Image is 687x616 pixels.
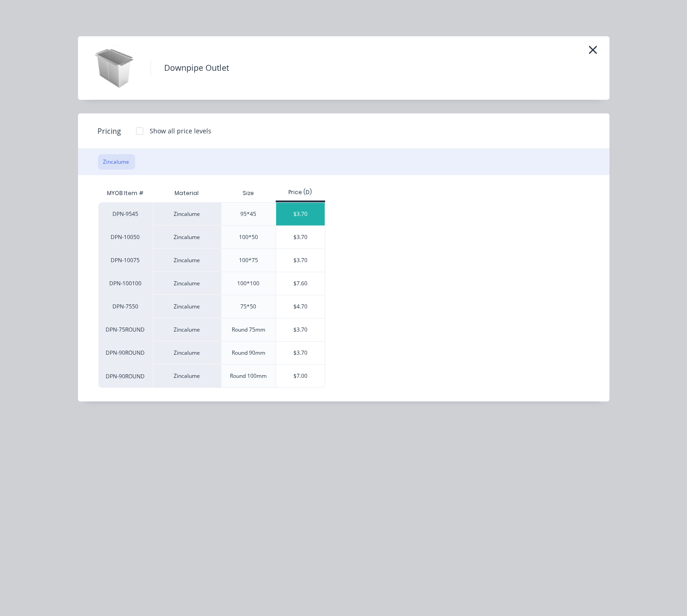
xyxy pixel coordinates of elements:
[276,249,325,272] div: $3.70
[92,45,137,91] img: Downpipe Outlet
[276,203,325,225] div: $3.70
[237,279,259,288] div: 100*100
[153,272,221,295] div: Zincalume
[230,372,267,380] div: Round 100mm
[153,249,221,272] div: Zincalume
[276,318,325,341] div: $3.70
[239,256,258,264] div: 100*75
[235,182,261,205] div: Size
[276,226,325,249] div: $3.70
[98,184,153,202] div: MYOB Item #
[239,233,258,241] div: 100*50
[153,202,221,225] div: Zincalume
[276,272,325,295] div: $7.60
[150,126,212,136] div: Show all price levels
[151,59,243,77] h4: Downpipe Outlet
[276,188,325,196] div: Price (D)
[98,154,135,170] button: Zincalume
[98,295,153,318] div: DPN-7550
[153,225,221,249] div: Zincalume
[98,364,153,388] div: DPN-90ROUND
[276,342,325,364] div: $3.70
[98,225,153,249] div: DPN-10050
[153,341,221,364] div: Zincalume
[240,303,256,311] div: 75*50
[240,210,256,218] div: 95*45
[98,341,153,364] div: DPN-90ROUND
[276,295,325,318] div: $4.70
[153,364,221,388] div: Zincalume
[98,126,122,137] span: Pricing
[153,318,221,341] div: Zincalume
[98,318,153,341] div: DPN-75ROUND
[98,202,153,225] div: DPN-9545
[98,272,153,295] div: DPN-100100
[153,295,221,318] div: Zincalume
[153,184,221,202] div: Material
[232,349,265,357] div: Round 90mm
[98,249,153,272] div: DPN-10075
[232,326,265,334] div: Round 75mm
[276,365,325,387] div: $7.00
